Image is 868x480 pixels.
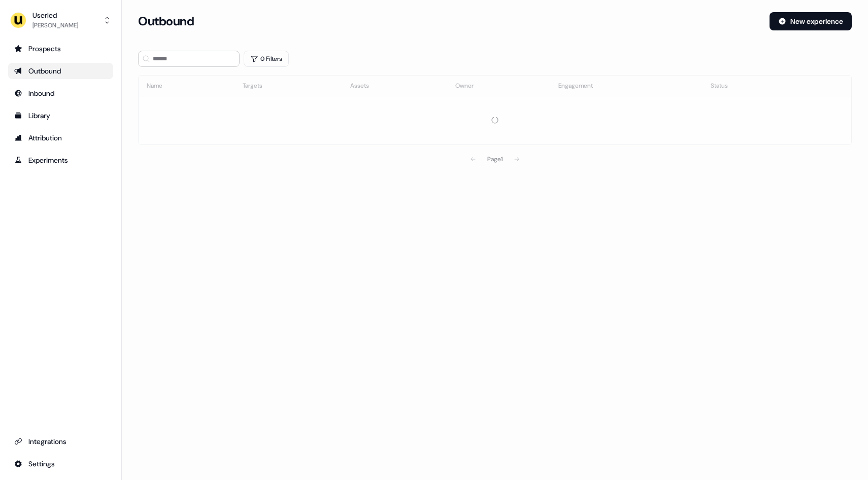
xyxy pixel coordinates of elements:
div: Integrations [14,436,107,447]
a: Go to integrations [8,456,113,472]
a: Go to attribution [8,130,113,146]
a: Go to prospects [8,41,113,57]
a: Go to integrations [8,433,113,450]
a: Go to templates [8,107,113,124]
div: Outbound [14,66,107,76]
h3: Outbound [138,14,194,29]
button: 0 Filters [244,51,289,67]
div: Prospects [14,44,107,54]
button: New experience [770,12,852,30]
div: Library [14,110,107,121]
div: Attribution [14,133,107,143]
a: Go to Inbound [8,85,113,101]
div: [PERSON_NAME] [32,20,78,30]
div: Userled [32,10,78,20]
a: Go to outbound experience [8,63,113,79]
a: Go to experiments [8,152,113,168]
div: Inbound [14,88,107,98]
div: Experiments [14,155,107,165]
div: Settings [14,459,107,469]
button: Userled[PERSON_NAME] [8,8,113,32]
